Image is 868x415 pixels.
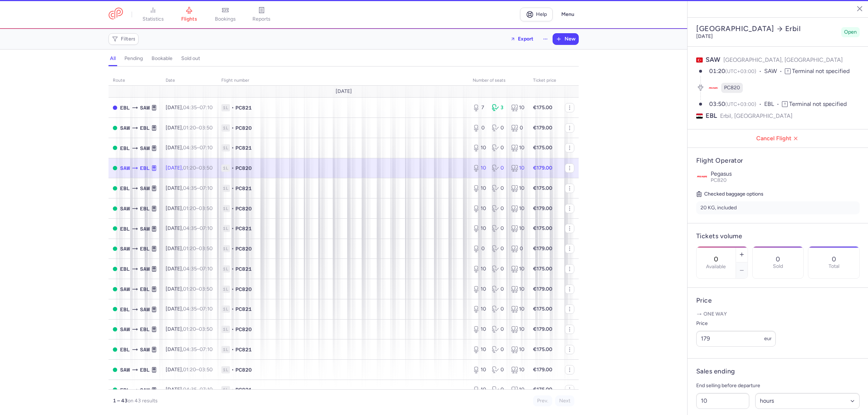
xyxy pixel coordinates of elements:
span: EBL [120,144,130,152]
span: PC820 [235,124,252,132]
span: 1L [221,124,230,132]
span: – [183,266,213,272]
span: (UTC+03:00) [725,68,756,74]
span: EBL [140,285,150,293]
div: 10 [473,185,486,192]
strong: €179.00 [533,326,552,332]
div: 7 [473,104,486,111]
time: 04:35 [183,225,197,231]
span: • [231,185,234,192]
h4: Price [696,296,860,305]
span: [DATE] [336,89,352,94]
span: EBL [120,225,130,233]
span: – [183,386,213,393]
div: 10 [473,144,486,151]
span: • [231,205,234,212]
div: 10 [473,366,486,373]
span: Terminal not specified [789,100,847,107]
span: – [183,205,213,211]
time: 03:50 [199,367,213,373]
span: • [231,286,234,293]
h4: all [110,55,116,62]
span: 1L [221,386,230,393]
span: on 43 results [128,398,158,404]
span: 1L [221,144,230,151]
span: – [183,306,213,312]
span: EBL [120,305,130,313]
span: PC821 [235,225,252,232]
time: 03:50 [199,205,213,211]
span: 1L [221,346,230,353]
p: Pegasus [711,171,860,177]
time: 07:10 [200,145,213,151]
strong: €175.00 [533,266,552,272]
span: EBL [140,164,150,172]
span: 1L [221,286,230,293]
time: 01:20 [183,245,196,252]
div: 0 [492,386,505,393]
time: 01:20 [183,367,196,373]
span: SAW [764,67,785,76]
a: Help [520,8,553,21]
span: [DATE], [166,104,213,111]
div: 0 [492,265,505,273]
div: 10 [511,326,524,333]
div: 0 [492,164,505,172]
div: 10 [511,225,524,232]
p: End selling before departure [696,381,860,390]
span: PC820 [235,366,252,373]
time: 04:35 [183,185,197,191]
strong: €175.00 [533,104,552,111]
span: • [231,346,234,353]
div: 0 [492,185,505,192]
th: Ticket price [529,75,561,86]
span: EBL [140,366,150,374]
time: 07:10 [200,225,213,231]
span: EBL [120,346,130,354]
time: 04:35 [183,266,197,272]
span: • [231,386,234,393]
span: PC821 [235,346,252,353]
strong: €179.00 [533,205,552,211]
th: route [109,75,161,86]
div: 3 [492,104,505,111]
time: 03:50 [199,165,213,171]
span: – [183,104,213,111]
a: CitizenPlane red outlined logo [109,8,123,21]
figure: PC airline logo [708,83,718,93]
strong: €179.00 [533,125,552,131]
span: EBL [140,245,150,253]
span: T [782,101,788,107]
span: 1L [221,265,230,273]
h4: bookable [152,55,173,62]
div: 10 [511,346,524,353]
div: 0 [492,144,505,151]
time: 01:20 [183,165,196,171]
time: [DATE] [696,33,713,39]
div: 10 [473,346,486,353]
span: – [183,165,213,171]
time: 03:50 [199,245,213,252]
span: [DATE], [166,266,213,272]
h4: pending [124,55,143,62]
strong: €175.00 [533,145,552,151]
div: 10 [511,286,524,293]
h4: sold out [181,55,200,62]
span: EBL [120,265,130,273]
span: PC821 [235,265,252,273]
time: 01:20 [183,125,196,131]
span: [DATE], [166,326,213,332]
time: 07:10 [200,306,213,312]
time: 01:20 [183,205,196,211]
div: 0 [492,245,505,252]
span: – [183,326,213,332]
span: [DATE], [166,185,213,191]
p: 0 [832,256,836,263]
span: [DATE], [166,346,213,352]
span: PC821 [235,386,252,393]
span: Erbil, [GEOGRAPHIC_DATA] [720,111,792,120]
span: SAW [706,56,720,64]
span: [DATE], [166,367,213,373]
input: --- [696,331,776,347]
span: SAW [140,104,150,112]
